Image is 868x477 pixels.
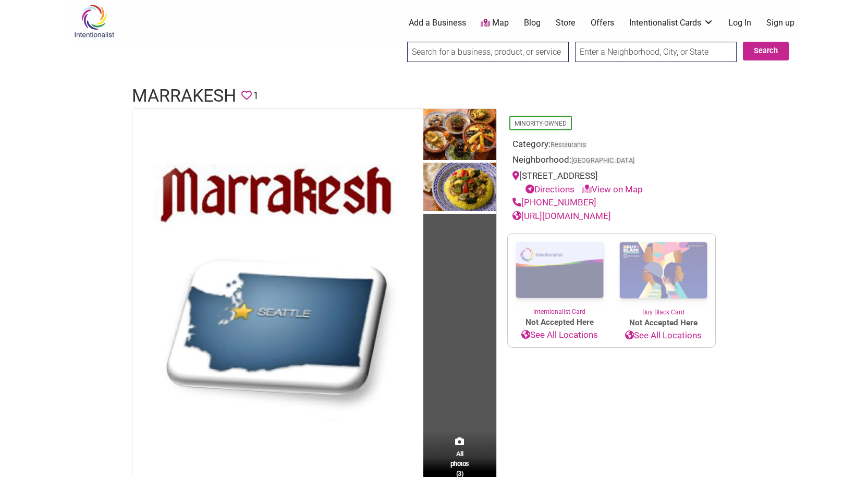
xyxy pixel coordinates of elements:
img: Buy Black Card [612,234,715,308]
a: Directions [525,184,574,194]
img: Intentionalist Card [508,234,612,307]
a: Minority-Owned [515,120,567,127]
a: Restaurants [551,141,586,149]
a: Offers [591,17,614,29]
span: [GEOGRAPHIC_DATA] [571,157,634,164]
span: 1 [253,88,259,104]
a: Add a Business [409,17,466,29]
h1: Marrakesh [132,83,236,108]
a: Buy Black Card [612,234,715,317]
a: Log In [728,17,751,29]
a: Map [481,17,509,29]
a: Store [556,17,576,29]
span: Not Accepted Here [612,317,715,329]
a: [URL][DOMAIN_NAME] [512,211,611,221]
button: Search [743,42,789,60]
a: Blog [524,17,541,29]
span: Not Accepted Here [508,316,612,328]
a: See All Locations [612,329,715,343]
div: Neighborhood: [512,153,711,169]
a: [PHONE_NUMBER] [512,197,596,207]
div: [STREET_ADDRESS] [512,169,711,196]
input: Enter a Neighborhood, City, or State [575,42,737,62]
a: Intentionalist Cards [629,17,714,29]
input: Search for a business, product, or service [407,42,569,62]
img: Intentionalist [69,4,119,38]
a: Sign up [766,17,794,29]
a: See All Locations [508,328,612,342]
a: Intentionalist Card [508,234,612,316]
a: View on Map [582,184,643,194]
div: Category: [512,138,711,154]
